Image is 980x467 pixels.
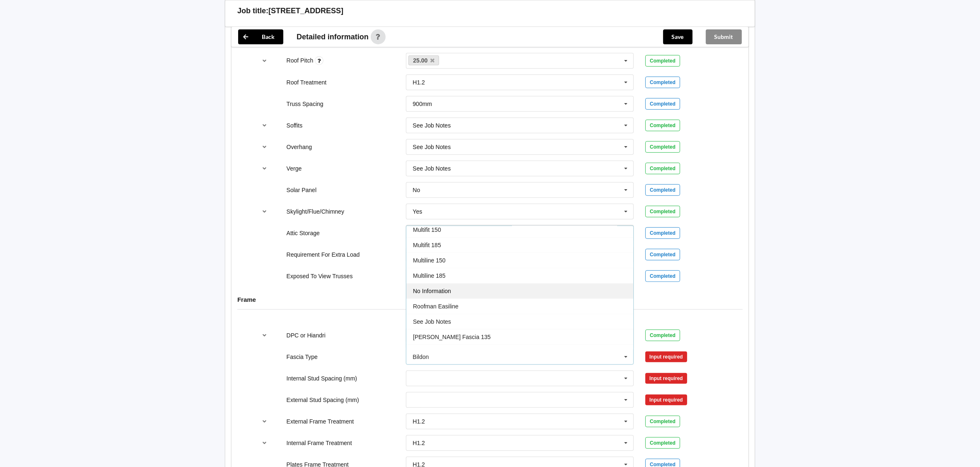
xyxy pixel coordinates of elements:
button: reference-toggle [257,118,273,133]
label: Overhang [287,144,312,150]
label: Fascia Type [287,354,318,360]
label: DPC or Hiandri [287,332,326,339]
div: Completed [645,98,680,110]
div: Input required [645,351,687,362]
span: Multiline 185 [413,272,446,279]
button: reference-toggle [257,161,273,176]
div: Completed [645,184,680,196]
div: Completed [645,163,680,174]
label: Requirement For Extra Load [287,251,360,258]
div: Input required [645,373,687,384]
span: Roofman Easiline [413,303,459,310]
div: Completed [645,227,680,239]
div: Completed [645,206,680,217]
button: reference-toggle [257,328,273,343]
div: H1.2 [413,419,425,424]
label: External Frame Treatment [287,418,354,425]
span: Multifit 150 [413,226,441,233]
button: Save [663,29,693,44]
div: 900mm [413,101,432,107]
button: reference-toggle [257,53,273,68]
div: See Job Notes [413,144,451,150]
div: H1.2 [413,440,425,446]
span: Detailed information [297,33,369,41]
label: Truss Spacing [287,101,323,107]
div: Completed [645,120,680,131]
label: Internal Frame Treatment [287,440,352,446]
div: Completed [645,77,680,88]
div: See Job Notes [413,166,451,171]
span: [PERSON_NAME] Fascia 185 [413,349,491,356]
div: Completed [645,330,680,341]
span: No Information [413,288,451,294]
label: Skylight/Flue/Chimney [287,208,344,215]
div: Completed [645,416,680,427]
div: Completed [645,55,680,67]
label: Roof Pitch [287,57,315,64]
label: Solar Panel [287,187,316,193]
div: Yes [413,209,422,214]
div: Completed [645,141,680,153]
div: No [413,187,420,193]
label: Exposed To View Trusses [287,273,353,279]
span: [PERSON_NAME] Fascia 135 [413,334,491,340]
button: reference-toggle [257,414,273,429]
div: Completed [645,270,680,282]
button: reference-toggle [257,140,273,154]
div: See Job Notes [413,123,451,128]
label: Roof Treatment [287,79,327,86]
span: Multifit 185 [413,242,441,248]
h4: Frame [237,296,743,303]
a: 25.00 [408,55,439,65]
div: Completed [645,437,680,449]
button: reference-toggle [257,204,273,219]
label: Verge [287,165,302,172]
span: Multiline 150 [413,257,446,264]
label: Internal Stud Spacing (mm) [287,375,357,382]
div: H1.2 [413,79,425,85]
button: Back [238,29,283,44]
div: Completed [645,249,680,260]
label: Soffits [287,122,303,129]
button: reference-toggle [257,436,273,450]
div: Input required [645,395,687,405]
span: See Job Notes [413,318,451,325]
h3: Job title: [237,6,268,16]
h3: [STREET_ADDRESS] [268,6,343,16]
label: External Stud Spacing (mm) [287,397,359,403]
label: Attic Storage [287,230,320,236]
